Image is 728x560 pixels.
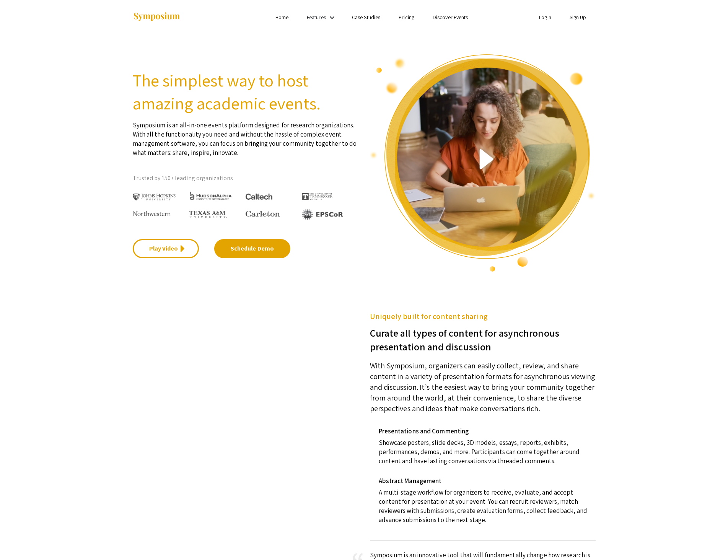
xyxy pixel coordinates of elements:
img: video overview of Symposium [370,54,596,272]
img: Texas A&M University [189,211,227,218]
img: HudsonAlpha [189,191,232,200]
p: Symposium is an all-in-one events platform designed for research organizations. With all the func... [133,115,358,157]
img: Johns Hopkins University [133,194,176,201]
h5: Uniquely built for content sharing [370,311,596,322]
img: Symposium by ForagerOne [133,12,181,22]
a: Login [539,14,551,21]
a: Schedule Demo [214,239,290,258]
p: A multi-stage workflow for organizers to receive, evaluate, and accept content for presentation a... [379,485,590,524]
mat-icon: Expand Features list [327,13,337,22]
img: Caltech [246,194,272,200]
h3: Curate all types of content for asynchronous presentation and discussion [370,322,596,353]
img: Northwestern [133,211,171,216]
a: Sign Up [570,14,586,21]
img: The University of Tennessee [302,193,332,200]
a: Play Video [133,239,199,258]
a: Case Studies [352,14,380,21]
p: Trusted by 150+ leading organizations [133,173,358,184]
img: Carleton [246,211,280,217]
h4: Presentations and Commenting [379,427,590,435]
a: Discover Events [433,14,468,21]
h2: The simplest way to host amazing academic events. [133,69,358,115]
a: Home [275,14,288,21]
p: With Symposium, organizers can easily collect, review, and share content in a variety of presenta... [370,353,596,414]
a: Pricing [399,14,414,21]
p: Showcase posters, slide decks, 3D models, essays, reports, exhibits, performances, demos, and mor... [379,435,590,466]
a: Features [307,14,326,21]
h4: Abstract Management [379,477,590,485]
img: EPSCOR [302,209,344,220]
